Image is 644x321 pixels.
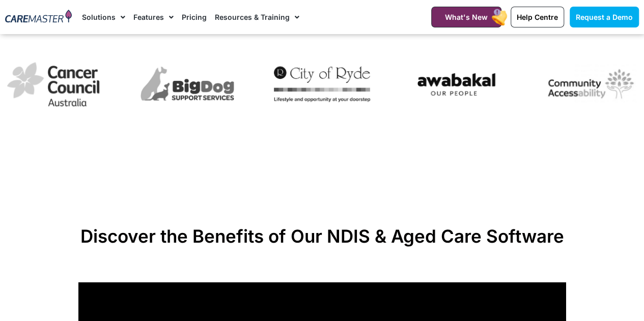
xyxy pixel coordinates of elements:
img: CareMaster Logo [5,10,72,24]
img: cancer-council-australia-logo-vector.png [5,57,101,111]
span: What's New [445,13,488,21]
a: Help Centre [511,7,564,27]
span: Request a Demo [576,13,633,21]
div: Image Carousel [5,48,639,124]
a: What's New [431,7,501,27]
div: 2 / 7 [5,57,101,114]
div: 3 / 7 [139,65,236,106]
span: Help Centre [517,13,558,21]
a: Request a Demo [570,7,639,27]
img: 1690780187010.jpg [543,59,639,109]
img: 263fe684f9ca25cbbbe20494344166dc.webp [139,65,236,103]
h2: Discover the Benefits of Our NDIS & Aged Care Software [78,225,566,247]
div: 5 / 7 [408,64,505,108]
div: 6 / 7 [543,59,639,113]
img: 2022-City-of-Ryde-Logo-One-line-tag_Full-Colour.jpg [274,66,370,102]
img: 1635806250_vqoB0_.png [408,64,505,105]
div: 4 / 7 [274,66,370,105]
